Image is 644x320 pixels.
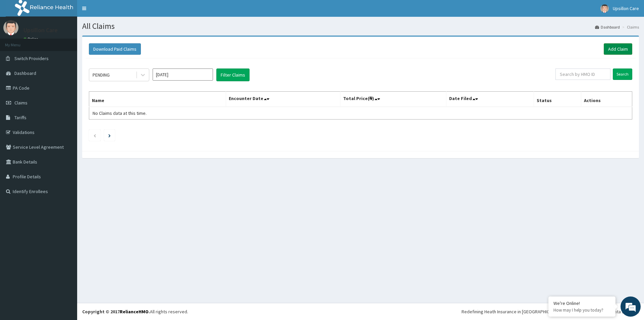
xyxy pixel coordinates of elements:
[14,115,26,121] span: Tariffs
[553,300,610,306] div: We're Online!
[604,43,632,55] a: Add Claim
[462,308,639,315] div: Redefining Heath Insurance in [GEOGRAPHIC_DATA] using Telemedicine and Data Science!
[14,55,49,61] span: Switch Providers
[555,68,610,80] input: Search by HMO ID
[93,72,110,78] div: PENDING
[226,92,340,107] th: Encounter Date
[446,92,534,107] th: Date Filed
[621,24,639,30] li: Claims
[340,92,446,107] th: Total Price(₦)
[553,307,610,313] p: How may I help you today?
[77,303,644,320] footer: All rights reserved.
[120,309,149,315] a: RelianceHMO
[581,92,632,107] th: Actions
[12,34,27,50] img: d_794563401_company_1708531726252_794563401
[600,4,609,13] img: User Image
[93,132,96,138] a: Previous page
[216,68,250,81] button: Filter Claims
[89,92,226,107] th: Name
[3,183,128,207] textarea: Type your message and hit 'Enter'
[93,110,147,116] span: No Claims data at this time.
[613,68,632,80] input: Search
[595,24,620,30] a: Dashboard
[89,43,141,55] button: Download Paid Claims
[153,68,213,81] input: Select Month and Year
[110,3,126,19] div: Minimize live chat window
[3,20,18,35] img: User Image
[82,22,639,31] h1: All Claims
[35,38,113,46] div: Chat with us now
[23,27,58,33] p: Upsillon Care
[39,85,93,152] span: We're online!
[613,5,639,11] span: Upsillon Care
[534,92,581,107] th: Status
[23,37,40,41] a: Online
[14,100,28,106] span: Claims
[82,309,150,315] strong: Copyright © 2017 .
[14,70,36,76] span: Dashboard
[108,132,111,138] a: Next page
